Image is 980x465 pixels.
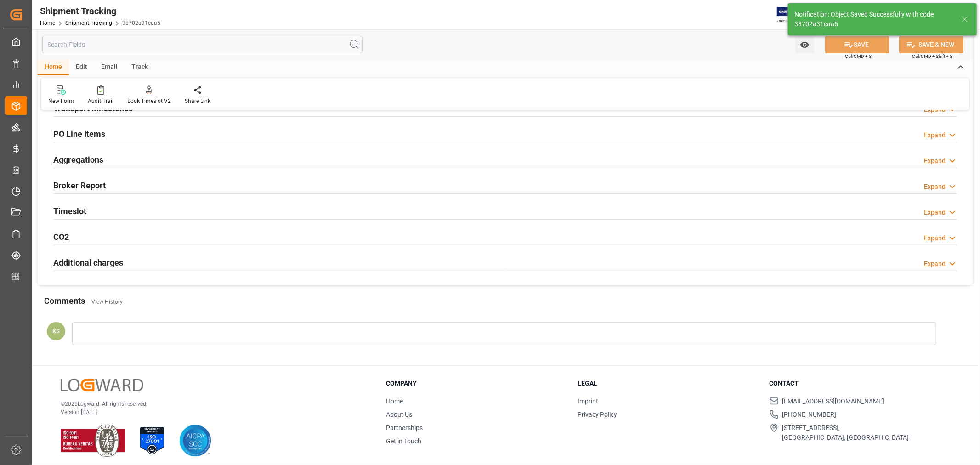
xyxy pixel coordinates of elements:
[777,7,809,23] img: Exertis%20JAM%20-%20Email%20Logo.jpg_1722504956.jpg
[386,379,566,388] h3: Company
[578,397,598,405] a: Imprint
[185,97,210,105] div: Share Link
[53,128,105,140] h2: PO Line Items
[61,408,363,416] p: Version [DATE]
[924,259,946,269] div: Expand
[44,295,85,307] h2: Comments
[88,97,113,105] div: Audit Trail
[782,397,884,406] span: [EMAIL_ADDRESS][DOMAIN_NAME]
[179,425,211,457] img: AICPA SOC
[40,20,55,26] a: Home
[386,397,403,405] a: Home
[782,423,909,442] span: [STREET_ADDRESS], [GEOGRAPHIC_DATA], [GEOGRAPHIC_DATA]
[924,233,946,243] div: Expand
[578,411,617,418] a: Privacy Policy
[782,410,837,420] span: [PHONE_NUMBER]
[845,53,872,60] span: Ctrl/CMD + S
[578,379,758,388] h3: Legal
[924,156,946,166] div: Expand
[924,130,946,140] div: Expand
[53,256,123,269] h2: Additional charges
[386,437,421,445] a: Get in Touch
[61,400,363,408] p: © 2025 Logward. All rights reserved.
[38,60,69,75] div: Home
[61,425,125,457] img: ISO 9001 & ISO 14001 Certification
[53,231,69,243] h2: CO2
[91,299,123,305] a: View History
[386,424,423,431] a: Partnerships
[53,153,103,166] h2: Aggregations
[770,379,950,388] h3: Contact
[136,425,168,457] img: ISO 27001 Certification
[125,60,155,75] div: Track
[53,179,106,192] h2: Broker Report
[794,10,952,29] div: Notification: Object Saved Successfully with code 38702a31eaa5
[825,36,889,53] button: SAVE
[61,379,143,392] img: Logward Logo
[924,182,946,192] div: Expand
[42,36,363,53] input: Search Fields
[127,97,171,105] div: Book Timeslot V2
[899,36,963,53] button: SAVE & NEW
[386,411,412,418] a: About Us
[40,4,160,18] div: Shipment Tracking
[48,97,74,105] div: New Form
[924,208,946,217] div: Expand
[795,36,814,53] button: open menu
[69,60,94,75] div: Edit
[53,205,86,217] h2: Timeslot
[94,60,125,75] div: Email
[912,53,952,60] span: Ctrl/CMD + Shift + S
[52,328,60,335] span: KS
[65,20,112,26] a: Shipment Tracking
